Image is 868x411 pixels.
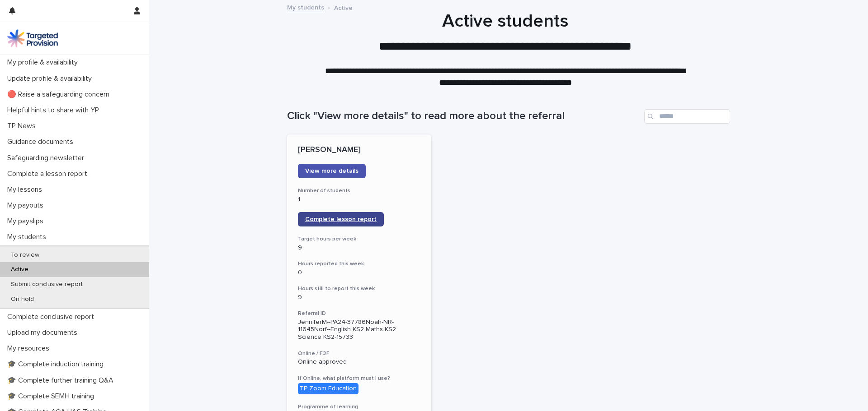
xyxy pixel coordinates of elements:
p: Complete a lesson report [4,170,94,178]
input: Search [644,109,730,124]
img: M5nRWzHhSzIhMunXDL62 [7,29,58,47]
p: My resources [4,344,57,353]
p: 🎓 Complete SEMH training [4,392,101,401]
h3: Programme of learning [298,403,420,411]
h3: Referral ID [298,310,420,317]
h3: Hours still to report this week [298,285,420,292]
p: My lessons [4,185,49,194]
p: Complete conclusive report [4,313,101,321]
a: View more details [298,164,366,178]
h3: If Online, what platform must I use? [298,375,420,382]
p: Submit conclusive report [4,281,90,288]
h3: Hours reported this week [298,260,420,268]
p: [PERSON_NAME] [298,145,420,155]
h3: Target hours per week [298,236,420,243]
div: TP Zoom Education [298,383,359,394]
a: Complete lesson report [298,212,384,226]
p: On hold [4,296,41,303]
p: JenniferM--PA24-37786Noah-NR-11645Norf--English KS2 Maths KS2 Science KS2-15733 [298,319,420,341]
a: My students [287,2,324,12]
p: Upload my documents [4,328,85,337]
p: Active [4,266,36,273]
h3: Online / F2F [298,350,420,357]
p: TP News [4,122,43,130]
p: My payslips [4,217,51,226]
p: My students [4,233,53,241]
p: 🎓 Complete induction training [4,360,111,369]
p: Safeguarding newsletter [4,154,91,162]
h1: Active students [284,10,727,32]
p: My payouts [4,201,51,210]
h1: Click "View more details" to read more about the referral [287,110,641,123]
p: 🎓 Complete further training Q&A [4,376,121,385]
h3: Number of students [298,187,420,194]
p: 🔴 Raise a safeguarding concern [4,90,117,99]
p: Helpful hints to share with YP [4,106,106,115]
span: View more details [305,168,359,174]
p: Online approved [298,358,420,366]
p: Guidance documents [4,138,80,146]
p: To review [4,251,47,259]
p: 9 [298,244,420,252]
span: Complete lesson report [305,216,377,222]
p: 0 [298,269,420,277]
p: Update profile & availability [4,74,99,83]
p: My profile & availability [4,58,85,67]
p: 1 [298,196,420,203]
p: Active [334,2,353,12]
p: 9 [298,294,420,301]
